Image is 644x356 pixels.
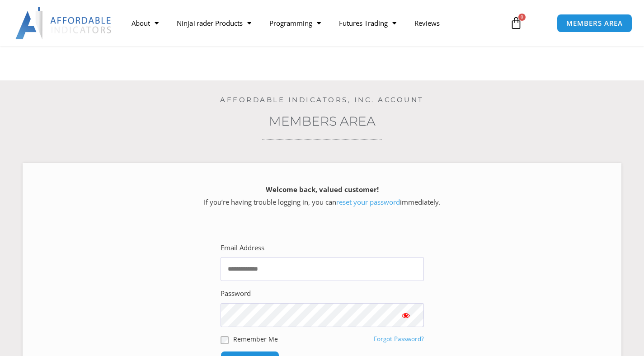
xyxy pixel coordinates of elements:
[405,13,449,33] a: Reviews
[388,303,424,327] button: Show password
[330,13,405,33] a: Futures Trading
[266,185,379,194] strong: Welcome back, valued customer!
[566,20,623,27] span: MEMBERS AREA
[221,242,264,254] label: Email Address
[38,183,606,209] p: If you’re having trouble logging in, you can immediately.
[220,95,424,104] a: Affordable Indicators, Inc. Account
[374,335,424,343] a: Forgot Password?
[168,13,260,33] a: NinjaTrader Products
[336,197,400,206] a: reset your password
[122,13,503,33] nav: Menu
[233,334,278,344] label: Remember Me
[496,10,536,36] a: 0
[221,287,251,300] label: Password
[15,7,113,39] img: LogoAI | Affordable Indicators – NinjaTrader
[260,13,330,33] a: Programming
[518,14,526,21] span: 0
[122,13,168,33] a: About
[557,14,632,33] a: MEMBERS AREA
[269,113,376,129] a: Members Area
